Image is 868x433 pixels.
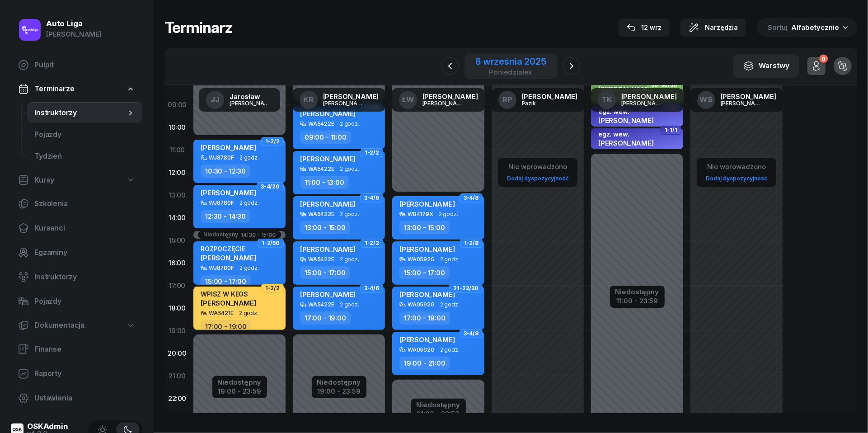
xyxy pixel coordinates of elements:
div: 14:30 - 15:00 [241,232,276,238]
span: [PERSON_NAME] [300,290,356,299]
div: [PERSON_NAME] [522,93,577,100]
div: Pazik [522,100,565,106]
div: 22:00 [164,387,190,410]
a: WS[PERSON_NAME][PERSON_NAME] [690,88,784,112]
div: 12:00 [164,161,190,184]
span: 1 godz. [639,148,657,155]
div: 17:00 [164,274,190,297]
span: Terminarze [34,83,74,95]
div: 11:00 - 23:59 [615,295,659,305]
button: Niedostępny19:00 - 23:59 [218,377,262,397]
span: [PERSON_NAME] [201,299,256,307]
div: Jarosław [230,93,273,100]
span: 2 godz. [439,211,458,217]
div: 16:00 [164,252,190,274]
a: Dodaj dyspozycyjność [702,173,771,184]
span: [PERSON_NAME] [201,143,256,152]
div: 15:00 [164,229,190,252]
span: [PERSON_NAME] [300,245,356,254]
span: 2 godz. [340,256,359,263]
a: Kursy [11,170,142,191]
div: egz. wew. [598,130,654,138]
div: WJ8780F [209,200,234,206]
div: 8 września 2025 [475,57,546,66]
div: WA5422E [308,211,334,217]
div: Niedostępny [203,232,238,238]
div: Auto Liga [46,20,102,28]
a: Finanse [11,339,142,360]
div: [PERSON_NAME] [422,93,478,100]
span: [PERSON_NAME] [399,290,455,299]
div: [PERSON_NAME] [46,28,102,40]
div: Nie wprowadzono [702,161,771,173]
div: 09:00 [164,94,190,116]
div: 10:30 - 12:30 [201,165,250,178]
a: Instruktorzy [11,266,142,288]
div: Niedostępny [615,288,659,295]
button: 12 wrz [619,19,670,37]
div: WB4179X [408,211,433,217]
span: [PERSON_NAME] [201,188,256,197]
div: WA5422E [308,166,334,172]
span: 1-2/8 [464,242,479,244]
a: Tydzień [27,146,142,167]
div: 17:00 - 19:00 [300,311,351,325]
div: 19:00 - 21:00 [399,357,450,370]
a: ŁW[PERSON_NAME][PERSON_NAME] [392,88,485,112]
a: Dodaj dyspozycyjność [503,173,572,184]
div: Niedostępny [218,379,262,386]
div: 13:00 [164,184,190,207]
button: Niedostępny21:00 - 23:59 [417,400,460,419]
span: 1 godz. [637,126,656,132]
div: WA0592G [408,347,435,353]
span: 1-2/2 [365,242,379,244]
span: RP [502,96,512,104]
div: 12:30 - 14:30 [201,210,250,223]
div: poniedziałek [475,69,546,75]
div: 19:00 [164,320,190,342]
span: ŁW [402,96,414,104]
span: 2 godz. [440,256,460,263]
span: [PERSON_NAME] [598,139,654,147]
a: RP[PERSON_NAME]Pazik [491,88,585,112]
span: 1-2/2 [265,287,280,289]
div: 11:00 - 13:00 [300,176,349,189]
span: 2 godz. [440,301,460,308]
span: 21-22/30 [453,287,479,289]
span: Pulpit [34,59,135,71]
div: [PERSON_NAME] [621,93,677,100]
span: [PERSON_NAME] [598,116,654,125]
div: 19:00 - 23:59 [218,386,262,395]
a: Pojazdy [27,124,142,146]
span: Kursanci [34,222,135,234]
span: 2 godz. [239,265,259,271]
button: Warstwy [733,54,799,78]
div: [PERSON_NAME] [323,93,379,100]
span: [PERSON_NAME] [300,200,356,208]
span: 2 godz. [440,347,460,353]
div: 10:00 [164,116,190,139]
span: 2 godz. [340,166,359,172]
span: Tydzień [34,151,135,162]
div: 20:00 [164,342,190,365]
span: Alfabetycznie [791,23,839,32]
a: Szkolenia [11,193,142,215]
span: Pojazdy [34,129,135,141]
span: [PERSON_NAME] [201,254,256,262]
span: 3-4/8 [464,197,479,199]
div: [PERSON_NAME] [721,93,776,100]
div: 15:00 - 17:00 [201,275,251,288]
div: [PERSON_NAME] [621,100,665,106]
div: 14:00 [164,207,190,229]
span: Pojazdy [34,296,135,307]
div: 13:00 - 15:00 [399,221,450,234]
a: KR[PERSON_NAME][PERSON_NAME] [292,88,386,112]
div: [PERSON_NAME] [422,100,466,106]
a: Terminarze [11,79,142,99]
span: Ustawienia [34,392,135,404]
span: Sortuj [768,22,789,33]
div: [PERSON_NAME] [721,100,764,106]
a: Pojazdy [11,291,142,312]
span: JJ [211,96,220,104]
h1: Terminarz [164,19,232,36]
